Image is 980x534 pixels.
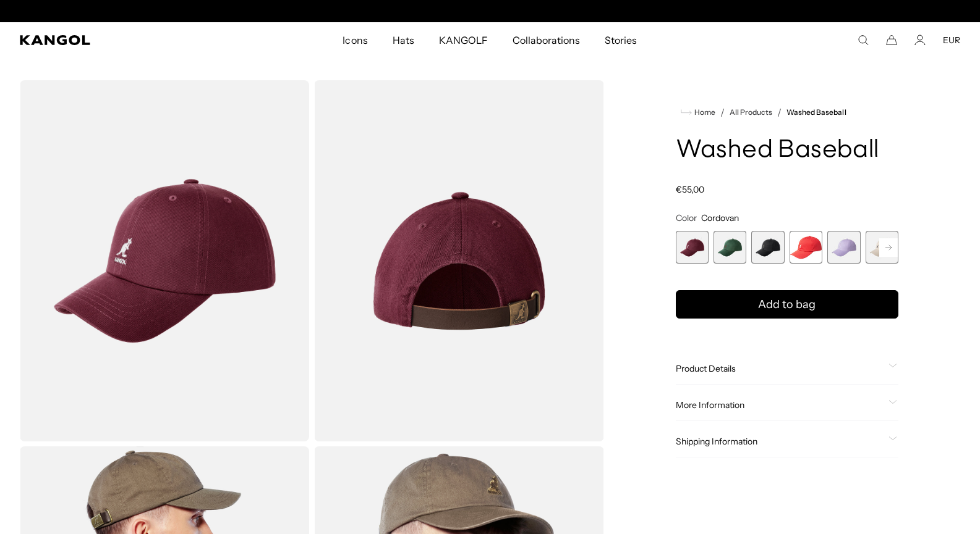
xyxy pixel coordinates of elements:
[20,80,309,441] img: color-cordovan
[714,231,746,264] div: 2 of 14
[676,231,709,264] label: Cordovan
[676,105,898,120] nav: breadcrumbs
[790,231,822,264] label: Cherry Glow
[330,22,380,58] a: Icons
[676,363,884,374] span: Product Details
[427,22,500,58] a: KANGOLF
[758,296,816,313] span: Add to bag
[701,212,739,223] span: Cordovan
[786,108,846,117] a: Washed Baseball
[363,6,618,16] div: Announcement
[676,290,898,319] button: Add to bag
[692,108,715,117] span: Home
[866,231,898,264] div: 6 of 14
[592,22,649,58] a: Stories
[866,231,898,264] label: Khaki
[827,231,860,264] div: 5 of 14
[676,184,704,195] span: €55,00
[380,22,427,58] a: Hats
[676,399,884,411] span: More Information
[751,231,784,264] label: Black
[886,35,897,46] button: Cart
[513,22,580,58] span: Collaborations
[914,35,926,46] a: Account
[730,108,772,117] a: All Products
[681,107,715,118] a: Home
[676,212,697,223] span: Color
[827,231,860,264] label: Iced Lilac
[605,22,637,58] span: Stories
[439,22,488,58] span: KANGOLF
[343,22,367,58] span: Icons
[715,105,725,120] li: /
[393,22,414,58] span: Hats
[676,436,884,447] span: Shipping Information
[363,6,618,16] div: 1 of 2
[858,35,869,46] summary: Search here
[676,137,898,164] h1: Washed Baseball
[676,231,709,264] div: 1 of 14
[314,80,603,441] img: color-cordovan
[751,231,784,264] div: 3 of 14
[943,35,960,46] button: EUR
[500,22,592,58] a: Collaborations
[790,231,822,264] div: 4 of 14
[20,35,227,45] a: Kangol
[772,105,782,120] li: /
[363,6,618,16] slideshow-component: Announcement bar
[714,231,746,264] label: Algae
